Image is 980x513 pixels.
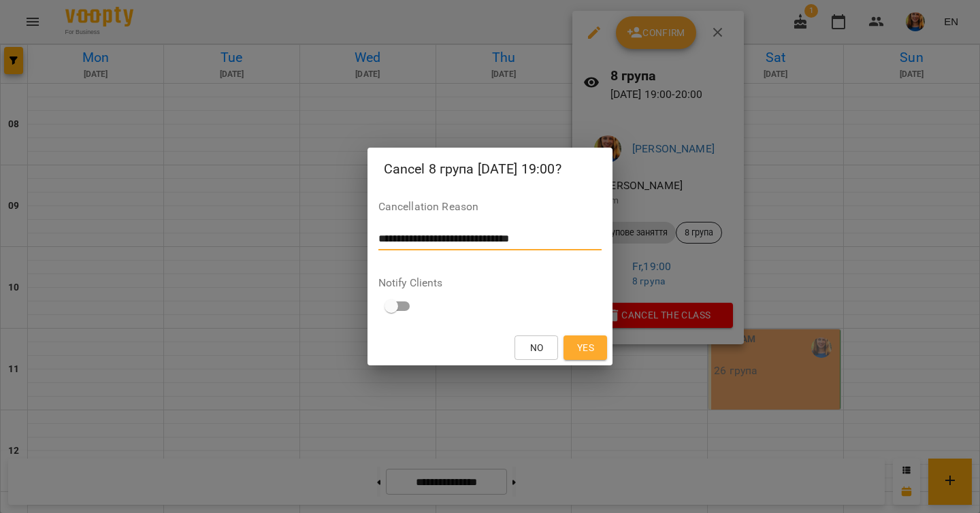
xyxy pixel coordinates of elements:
[384,159,597,180] h2: Cancel 8 група [DATE] 19:00?
[514,335,558,360] button: No
[378,278,602,288] label: Notify Clients
[530,340,544,356] span: No
[563,335,607,360] button: Yes
[378,201,602,212] label: Cancellation Reason
[577,340,594,356] span: Yes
